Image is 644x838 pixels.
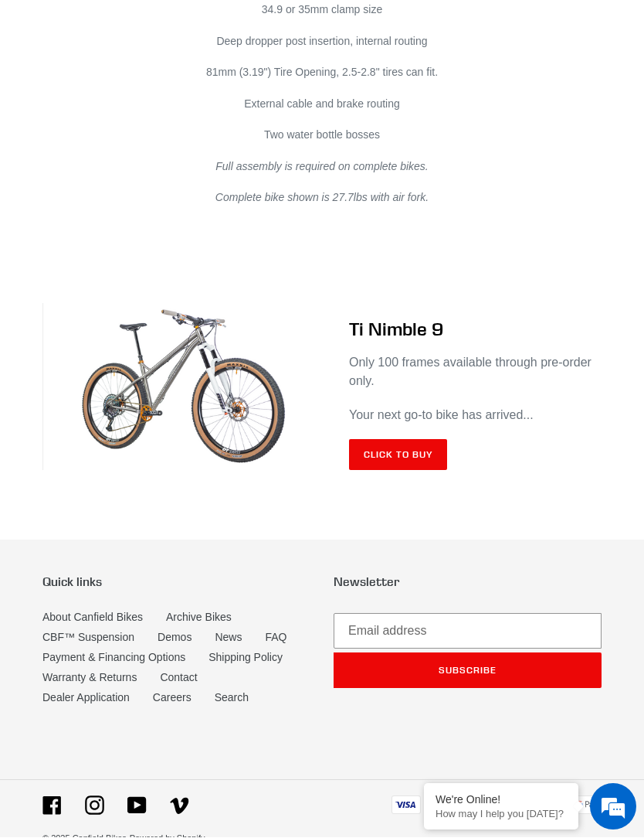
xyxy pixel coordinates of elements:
[265,632,286,644] a: FAQ
[140,97,505,113] p: External cable and brake routing
[42,632,134,644] a: CBF™ Suspension
[42,652,185,664] a: Payment & Financing Options
[208,652,283,664] a: Shipping Policy
[215,692,249,704] a: Search
[42,692,130,704] a: Dealer Application
[215,192,429,204] em: Complete bike shown is 27.7lbs with air fork.
[140,2,505,19] p: 34.9 or 35mm clamp size
[334,575,602,590] p: Newsletter
[42,611,143,624] a: About Canfield Bikes
[253,8,290,45] div: Minimize live chat window
[140,128,505,144] p: Two water bottle bosses
[90,195,213,351] span: We're online!
[334,614,602,649] input: Email address
[436,809,567,820] p: How may I help you today?
[349,319,602,341] h2: Ti Nimble 9
[160,672,197,684] a: Contact
[17,85,40,108] div: Navigation go back
[140,65,505,81] p: 81mm (3.19") Tire Opening, 2.5-2.8" tires can fit.
[153,692,192,704] a: Careers
[215,632,242,644] a: News
[436,794,567,806] div: We're Online!
[349,354,602,391] p: Only 100 frames available through pre-order only.
[42,575,310,590] p: Quick links
[349,440,447,471] a: Click to Buy: TI NIMBLE 9
[334,653,602,689] button: Subscribe
[8,422,294,476] textarea: Type your message and hit 'Enter'
[49,77,88,116] img: d_696896380_company_1647369064580_696896380
[103,87,283,107] div: Chat with us now
[439,665,497,676] span: Subscribe
[166,611,232,624] a: Archive Bikes
[349,407,602,425] p: Your next go-to bike has arrived...
[42,672,137,684] a: Warranty & Returns
[158,632,192,644] a: Demos
[140,34,505,50] p: Deep dropper post insertion, internal routing
[215,161,428,173] em: Full assembly is required on complete bikes.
